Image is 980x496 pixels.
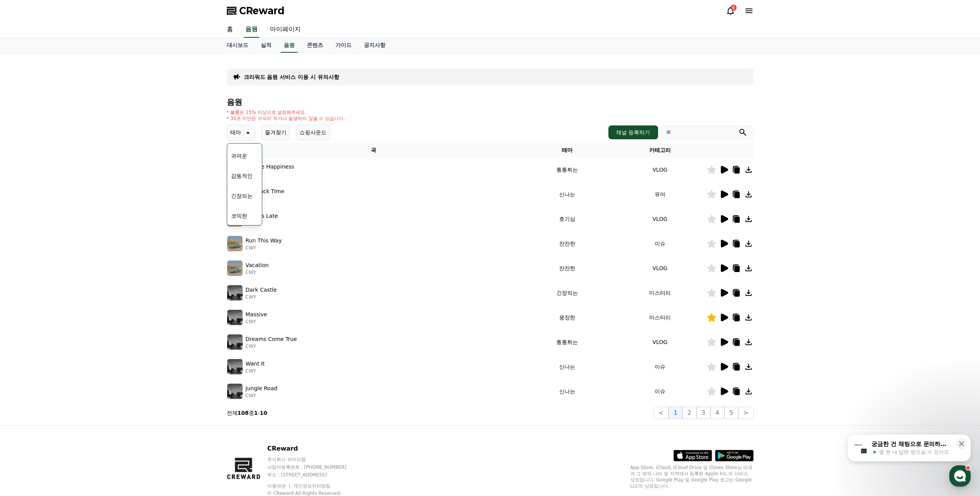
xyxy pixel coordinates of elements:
[521,379,613,404] td: 신나는
[521,281,613,305] td: 긴장되는
[246,195,285,202] p: CWY
[724,407,738,419] button: 5
[227,310,243,325] img: music
[99,244,148,263] a: 설정
[119,256,128,262] span: 설정
[228,187,256,204] button: 긴장되는
[613,143,706,157] th: 카테고리
[228,147,250,164] button: 귀여운
[358,38,392,53] a: 공지사항
[726,6,735,15] a: 6
[246,392,278,399] p: CWY
[521,354,613,379] td: 신나는
[293,483,330,489] a: 개인정보처리방침
[246,261,269,269] p: Vacation
[221,38,255,53] a: 대시보드
[613,281,706,305] td: 미스터리
[301,38,329,53] a: 콘텐츠
[246,245,282,251] p: CWY
[613,256,706,281] td: VLOG
[227,285,243,301] img: music
[613,157,706,182] td: VLOG
[246,311,267,319] p: Massive
[246,368,265,374] p: CWY
[613,207,706,231] td: VLOG
[264,22,307,38] a: 마이페이지
[227,334,243,350] img: music
[246,237,282,245] p: Run This Way
[613,354,706,379] td: 이슈
[653,407,668,419] button: <
[221,22,239,38] a: 홈
[730,5,737,11] div: 6
[227,236,243,251] img: music
[238,410,249,416] strong: 108
[2,244,51,263] a: 홈
[227,109,345,115] p: * 볼륨은 15% 이상으로 설정해주세요.
[244,22,259,38] a: 음원
[521,305,613,330] td: 웅장한
[24,256,29,262] span: 홈
[227,143,521,157] th: 곡
[329,38,358,53] a: 가이드
[246,319,267,325] p: CWY
[227,125,255,140] button: 테마
[227,409,268,417] p: 전체 중 -
[246,163,295,171] p: A Little Happiness
[255,38,278,53] a: 실적
[710,407,724,419] button: 4
[227,384,243,399] img: music
[267,472,361,478] p: 주소 : [STREET_ADDRESS]
[228,167,256,184] button: 감동적인
[230,127,241,138] p: 테마
[246,384,278,392] p: Jungle Road
[296,125,330,140] button: 쇼핑사운드
[682,407,696,419] button: 2
[246,171,295,177] p: CWY
[246,294,277,300] p: CWY
[227,261,243,276] img: music
[521,330,613,354] td: 통통튀는
[227,115,345,122] p: * 35초 미만은 수익이 적거나 발생하지 않을 수 있습니다.
[613,330,706,354] td: VLOG
[613,379,706,404] td: 이슈
[261,125,290,140] button: 즐겨찾기
[244,73,339,81] a: 크리워드 음원 서비스 이용 시 유의사항
[613,231,706,256] td: 이슈
[521,231,613,256] td: 잔잔한
[246,286,277,294] p: Dark Castle
[281,38,298,53] a: 음원
[246,335,297,343] p: Dreams Come True
[267,444,361,453] p: CReward
[613,305,706,330] td: 미스터리
[608,125,658,139] button: 채널 등록하기
[246,360,265,368] p: Want It
[254,410,258,416] strong: 1
[260,410,267,416] strong: 10
[246,269,269,276] p: CWY
[521,207,613,231] td: 호기심
[70,256,80,262] span: 대화
[246,343,297,349] p: CWY
[51,244,99,263] a: 대화
[630,464,754,489] p: App Store, iCloud, iCloud Drive 및 iTunes Store는 미국과 그 밖의 나라 및 지역에서 등록된 Apple Inc.의 서비스 상표입니다. Goo...
[267,483,291,489] a: 이용약관
[697,407,710,419] button: 3
[239,5,285,17] span: CReward
[521,182,613,207] td: 신나는
[521,157,613,182] td: 통통튀는
[521,256,613,281] td: 잔잔한
[228,207,250,224] button: 코믹한
[246,187,285,195] p: Cat Rack Time
[668,407,682,419] button: 1
[227,359,243,374] img: music
[521,143,613,157] th: 테마
[267,464,361,470] p: 사업자등록번호 : [PHONE_NUMBER]
[738,407,753,419] button: >
[227,98,754,106] h4: 음원
[227,5,285,17] a: CReward
[613,182,706,207] td: 유머
[267,456,361,463] p: 주식회사 와이피랩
